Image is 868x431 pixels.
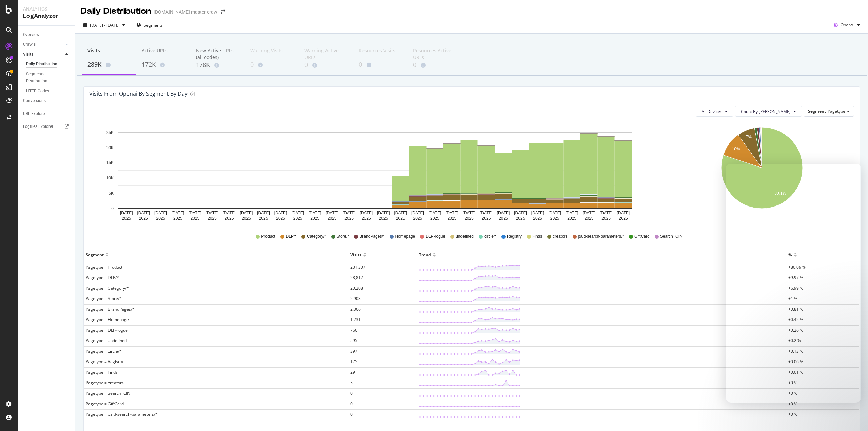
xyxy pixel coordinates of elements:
[196,47,239,61] div: New Active URLs (all codes)
[499,216,508,221] text: 2025
[81,20,128,31] button: [DATE] - [DATE]
[304,61,348,70] div: 0
[23,123,53,130] div: Logfiles Explorer
[413,61,456,70] div: 0
[413,47,456,61] div: Resources Active URLs
[257,211,270,215] text: [DATE]
[377,211,390,215] text: [DATE]
[304,47,348,61] div: Warning Active URLs
[86,401,124,407] span: Pagetype = GiftCard
[309,211,321,215] text: [DATE]
[735,106,802,117] button: Count By [PERSON_NAME]
[350,306,361,312] span: 2,366
[250,60,294,69] div: 0
[196,61,239,70] div: 178K
[26,87,70,95] a: HTTP Codes
[86,390,130,396] span: Pagetype = SearchTCIN
[86,317,129,322] span: Pagetype = Homepage
[446,211,458,215] text: [DATE]
[189,211,201,215] text: [DATE]
[86,348,122,354] span: Pagetype = circle/*
[617,211,630,215] text: [DATE]
[154,8,218,15] div: [DOMAIN_NAME] master crawl
[259,216,268,221] text: 2025
[23,51,63,58] a: Visits
[86,327,128,333] span: Pagetype = DLP-rogue
[86,380,124,386] span: Pagetype = creators
[395,234,415,239] span: Homepage
[350,264,366,270] span: 231,307
[845,408,861,424] iframe: Intercom live chat
[350,380,353,386] span: 5
[86,338,127,344] span: Pagetype = undefined
[111,206,114,211] text: 0
[550,216,559,221] text: 2025
[343,211,356,215] text: [DATE]
[171,211,184,215] text: [DATE]
[261,234,275,239] span: Product
[696,106,733,117] button: All Devices
[430,216,439,221] text: 2025
[250,47,294,60] div: Warning Visits
[482,216,491,221] text: 2025
[86,411,158,417] span: Pagetype = paid-search-parameters/*
[86,285,129,291] span: Pagetype = Category/*
[191,216,200,221] text: 2025
[87,60,131,69] div: 289K
[634,234,650,239] span: GiftCard
[122,216,131,221] text: 2025
[328,216,337,221] text: 2025
[726,164,861,403] iframe: Intercom live chat
[325,211,338,215] text: [DATE]
[746,135,752,139] text: 7%
[89,122,660,224] svg: A chart.
[732,146,740,151] text: 10%
[242,216,251,221] text: 2025
[419,249,431,260] div: Trend
[156,216,165,221] text: 2025
[208,216,217,221] text: 2025
[350,275,363,280] span: 28,812
[350,317,361,322] span: 1,231
[350,369,355,375] span: 29
[841,22,854,28] span: OpenAI
[240,211,253,215] text: [DATE]
[86,296,122,301] span: Pagetype = Store/*
[144,22,163,28] span: Segments
[23,110,46,117] div: URL Explorer
[293,216,302,221] text: 2025
[286,234,296,239] span: DLP/*
[553,234,567,239] span: creators
[23,97,70,104] a: Conversions
[516,216,525,221] text: 2025
[120,211,133,215] text: [DATE]
[456,234,474,239] span: undefined
[480,211,493,215] text: [DATE]
[448,216,457,221] text: 2025
[548,211,561,215] text: [DATE]
[350,359,357,365] span: 175
[566,211,578,215] text: [DATE]
[81,5,151,17] div: Daily Distribution
[106,176,114,180] text: 10K
[350,327,357,333] span: 766
[583,211,595,215] text: [DATE]
[86,275,119,280] span: Pagetype = DLP/*
[532,234,542,239] span: Finds
[350,249,361,260] div: Visits
[307,234,326,239] span: Category/*
[702,109,722,114] span: All Devices
[379,216,388,221] text: 2025
[23,110,70,117] a: URL Explorer
[359,60,402,69] div: 0
[600,211,613,215] text: [DATE]
[362,216,371,221] text: 2025
[497,211,510,215] text: [DATE]
[828,108,845,114] span: Pagetype
[87,47,131,60] div: Visits
[154,211,167,215] text: [DATE]
[223,211,236,215] text: [DATE]
[139,216,148,221] text: 2025
[426,234,445,239] span: DLP-rogue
